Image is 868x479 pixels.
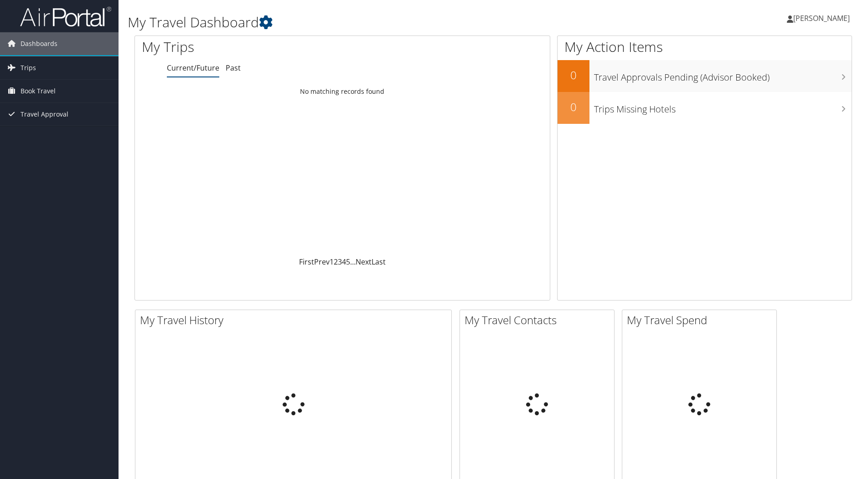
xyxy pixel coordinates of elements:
[142,37,370,56] h1: My Trips
[356,257,372,267] a: Next
[21,80,56,102] span: Book Travel
[330,257,334,267] a: 1
[338,257,342,267] a: 3
[21,103,68,126] span: Travel Approval
[128,13,615,32] h1: My Travel Dashboard
[135,83,550,100] td: No matching records found
[787,5,859,32] a: [PERSON_NAME]
[140,312,451,328] h2: My Travel History
[334,257,338,267] a: 2
[558,99,589,115] h2: 0
[314,257,330,267] a: Prev
[594,66,852,84] h3: Travel Approvals Pending (Advisor Booked)
[558,92,852,124] a: 0Trips Missing Hotels
[20,6,111,27] img: airportal-logo.png
[342,257,346,267] a: 4
[226,63,241,73] a: Past
[558,37,852,56] h1: My Action Items
[167,63,219,73] a: Current/Future
[558,60,852,92] a: 0Travel Approvals Pending (Advisor Booked)
[346,257,350,267] a: 5
[793,13,850,23] span: [PERSON_NAME]
[21,56,36,79] span: Trips
[299,257,314,267] a: First
[372,257,386,267] a: Last
[350,257,356,267] span: …
[594,98,852,116] h3: Trips Missing Hotels
[627,312,776,328] h2: My Travel Spend
[21,32,57,55] span: Dashboards
[558,67,589,83] h2: 0
[465,312,614,328] h2: My Travel Contacts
